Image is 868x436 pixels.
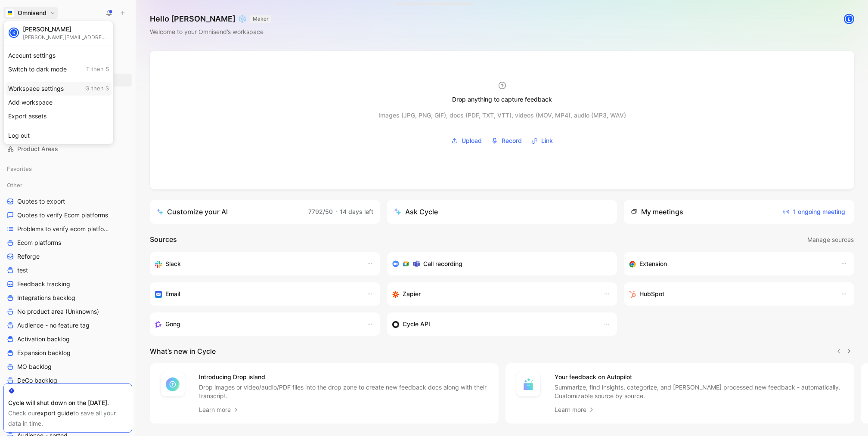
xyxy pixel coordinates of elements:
div: Switch to dark mode [6,62,112,76]
div: Add workspace [6,96,112,109]
div: [PERSON_NAME][EMAIL_ADDRESS][DOMAIN_NAME] [23,34,109,40]
div: K [9,28,18,37]
div: [PERSON_NAME] [23,25,109,33]
span: T then S [86,65,109,73]
div: Export assets [6,109,112,123]
div: Log out [6,129,112,142]
div: Workspace settings [6,82,112,96]
div: OmnisendOmnisend [3,21,114,145]
div: Account settings [6,49,112,62]
span: G then S [85,85,109,93]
